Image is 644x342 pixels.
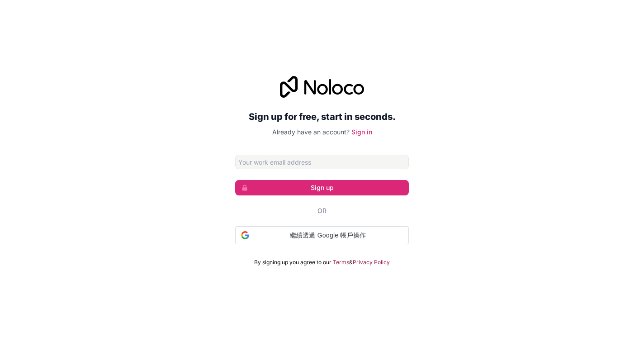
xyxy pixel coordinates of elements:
[254,259,331,266] span: By signing up you agree to our
[253,231,403,240] span: 繼續透過 Google 帳戶操作
[235,109,409,125] h2: Sign up for free, start in seconds.
[349,259,353,266] span: &
[235,155,409,169] input: Email address
[351,128,372,136] a: Sign in
[272,128,350,136] span: Already have an account?
[353,259,390,266] a: Privacy Policy
[235,226,409,244] div: 繼續透過 Google 帳戶操作
[235,180,409,195] button: Sign up
[317,206,327,215] span: Or
[333,259,349,266] a: Terms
